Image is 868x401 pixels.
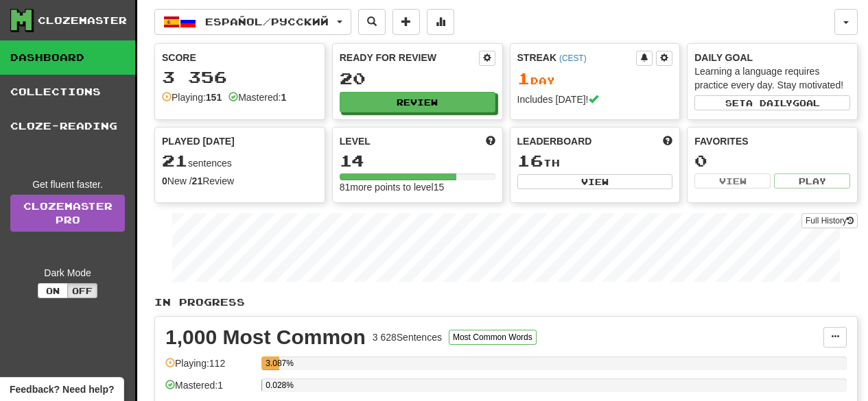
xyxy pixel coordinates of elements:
div: Learning a language requires practice every day. Stay motivated! [694,64,850,92]
button: Play [774,173,850,189]
span: Score more points to level up [486,134,495,148]
p: In Progress [154,295,858,309]
div: Score [162,51,318,64]
span: Level [340,134,371,148]
span: Played [DATE] [162,134,235,148]
div: Mastered: [228,90,286,104]
div: 3 356 [162,69,318,86]
div: Dark Mode [10,266,125,280]
button: Español/Русский [154,9,351,35]
button: Seta dailygoal [694,95,850,110]
div: th [517,152,673,170]
span: 1 [517,69,530,88]
div: Get fluent faster. [10,178,125,191]
div: 3.087% [266,356,279,370]
button: View [517,174,673,189]
div: sentences [162,152,318,170]
div: Streak [517,51,637,64]
div: Favorites [694,134,850,148]
span: Open feedback widget [10,382,114,396]
button: Search sentences [358,9,386,35]
div: Mastered: 1 [165,378,255,401]
button: Review [340,92,495,112]
div: 81 more points to level 15 [340,180,495,194]
div: 1,000 Most Common [165,327,366,348]
span: Leaderboard [517,134,592,148]
div: 20 [340,70,495,87]
div: Includes [DATE]! [517,93,673,106]
div: Ready for Review [340,51,479,64]
span: 16 [517,151,543,170]
a: ClozemasterPro [10,195,125,232]
div: 3 628 Sentences [373,330,442,344]
div: 0 [694,152,850,169]
div: Playing: 112 [165,356,255,379]
button: More stats [427,9,454,35]
a: (CEST) [559,53,587,63]
div: Daily Goal [694,51,850,64]
button: Off [67,283,97,298]
button: Most Common Words [449,330,537,345]
strong: 21 [192,175,203,186]
span: This week in points, UTC [663,134,672,148]
span: a daily [746,98,793,108]
div: Playing: [162,90,222,104]
button: Full History [801,213,858,228]
button: Add sentence to collection [392,9,420,35]
span: Español / Русский [205,16,329,27]
span: 21 [162,151,188,170]
div: 14 [340,152,495,169]
strong: 151 [206,92,222,103]
strong: 1 [281,92,286,103]
button: View [694,173,771,189]
div: Clozemaster [38,14,127,27]
strong: 0 [162,175,167,186]
div: New / Review [162,174,318,188]
button: On [38,283,68,298]
div: Day [517,70,673,88]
